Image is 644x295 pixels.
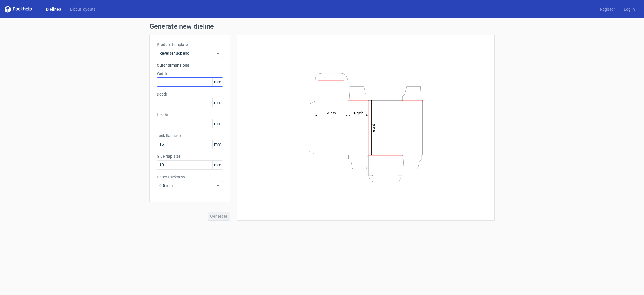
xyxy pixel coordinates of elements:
[66,6,100,12] a: Diecut layouts
[157,91,223,97] label: Depth
[212,78,223,86] span: mm
[327,111,336,115] tspan: Width
[157,174,223,180] label: Paper thickness
[354,111,363,115] tspan: Depth
[157,112,223,118] label: Height
[212,140,223,149] span: mm
[212,161,223,169] span: mm
[159,50,216,56] span: Reverse tuck end
[212,119,223,128] span: mm
[619,6,639,12] a: Log in
[371,124,375,134] tspan: Height
[157,42,223,47] label: Product template
[159,183,216,189] span: 0.5 mm
[41,6,66,12] a: Dielines
[157,133,223,138] label: Tuck flap size
[212,98,223,107] span: mm
[595,6,619,12] a: Register
[157,62,223,68] h3: Outer dimensions
[149,23,494,30] h1: Generate new dieline
[157,71,223,76] label: Width
[157,153,223,159] label: Glue flap size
